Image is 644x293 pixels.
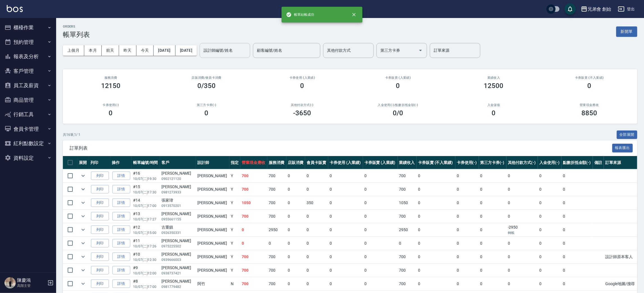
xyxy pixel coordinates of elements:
p: 10/07 (二) 19:30 [133,176,159,181]
td: 0 [328,264,363,277]
button: 商品管理 [2,93,54,107]
img: Logo [7,5,23,12]
td: 0 [538,237,561,250]
p: 0913570201 [161,203,195,208]
td: 0 [479,169,506,182]
td: 0 [506,210,538,223]
td: 700 [240,169,267,182]
span: 訂單列表 [70,145,612,151]
td: 0 [455,169,479,182]
th: 第三方卡券(-) [479,156,506,169]
button: 兄弟會 創始 [579,3,613,15]
td: Y [229,169,240,182]
td: 0 [455,223,479,236]
td: #12 [132,223,160,236]
td: 0 [506,196,538,209]
span: 帳單結帳成功 [286,12,314,17]
td: 0 [561,183,593,196]
p: 0981779482 [161,284,195,289]
td: 0 [363,264,398,277]
th: 操作 [110,156,132,169]
td: 0 [363,237,398,250]
td: 0 [286,237,305,250]
th: 點數折抵金額(-) [561,156,593,169]
p: 10/07 (二) 12:00 [133,271,159,276]
td: 0 [455,183,479,196]
td: #16 [132,169,160,182]
p: 10/07 (二) 17:27 [133,217,159,222]
td: 0 [363,183,398,196]
td: 0 [286,250,305,263]
button: expand row [79,253,87,261]
td: 0 [286,183,305,196]
td: 0 [363,223,398,236]
td: Y [229,183,240,196]
button: 新開單 [616,26,637,37]
button: 行銷工具 [2,107,54,122]
td: -2950 [506,223,538,236]
td: 700 [267,264,286,277]
div: [PERSON_NAME] [161,278,195,284]
th: 展開 [77,156,89,169]
td: 700 [398,169,417,182]
h3: -3650 [293,109,311,117]
td: [PERSON_NAME] [196,237,229,250]
td: 700 [398,210,417,223]
p: 0902121120 [161,176,195,181]
button: expand row [79,212,87,220]
th: 指定 [229,156,240,169]
td: 0 [538,183,561,196]
td: 0 [417,250,455,263]
p: 0938737421 [161,271,195,276]
td: 0 [305,183,328,196]
a: 詳情 [112,280,130,288]
button: expand row [79,226,87,234]
p: 10/07 (二) 17:30 [133,190,159,195]
td: 0 [328,183,363,196]
button: Open [416,46,425,55]
td: #11 [132,237,160,250]
td: 0 [417,237,455,250]
th: 卡券使用(-) [455,156,479,169]
td: 設計師原本客人 [604,250,637,263]
th: 業績收入 [398,156,417,169]
h2: 卡券使用(-) [70,103,152,107]
h3: 服務消費 [70,76,152,80]
button: expand row [79,280,87,288]
td: 0 [363,250,398,263]
button: 客戶管理 [2,64,54,78]
button: 櫃檯作業 [2,20,54,35]
button: 報表匯出 [612,144,633,152]
h3: 0 /0 [393,109,403,117]
td: Y [229,237,240,250]
button: expand row [79,239,87,247]
th: 入金使用(-) [538,156,561,169]
td: 700 [240,183,267,196]
h3: 0 [396,82,400,90]
div: 張家瑋 [161,197,195,203]
td: 0 [286,277,305,290]
div: [PERSON_NAME] [161,251,195,257]
td: 0 [417,210,455,223]
th: 列印 [89,156,110,169]
td: 700 [267,183,286,196]
div: 古重鎮 [161,224,195,230]
h2: 業績收入 [453,76,535,80]
a: 報表匯出 [612,145,633,150]
button: 本月 [84,45,102,56]
td: 700 [398,250,417,263]
button: 列印 [91,212,109,221]
td: 0 [363,196,398,209]
div: [PERSON_NAME] [161,211,195,217]
td: Y [229,264,240,277]
td: 0 [328,250,363,263]
a: 詳情 [112,239,130,248]
button: 員工及薪資 [2,78,54,93]
th: 營業現金應收 [240,156,267,169]
td: 0 [561,196,593,209]
button: 預約管理 [2,35,54,49]
td: 700 [398,277,417,290]
div: [PERSON_NAME] [161,170,195,176]
td: 0 [455,210,479,223]
td: 0 [305,169,328,182]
